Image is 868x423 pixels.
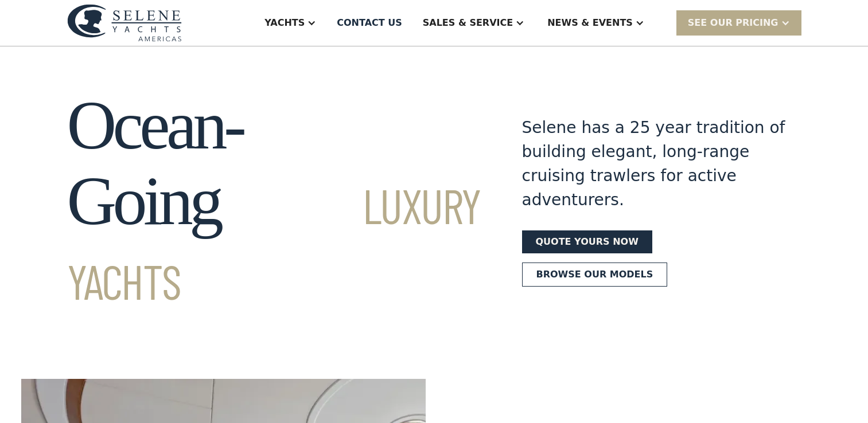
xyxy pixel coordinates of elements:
div: Selene has a 25 year tradition of building elegant, long-range cruising trawlers for active adven... [522,116,786,212]
div: SEE Our Pricing [688,16,779,30]
a: Quote yours now [522,230,652,253]
div: Yachts [264,16,305,30]
a: Browse our models [522,263,668,287]
h1: Ocean-Going [67,88,481,315]
div: SEE Our Pricing [676,10,801,35]
span: Luxury Yachts [67,176,481,310]
img: logo [67,4,182,41]
div: Contact US [337,16,402,30]
div: News & EVENTS [547,16,633,30]
div: Sales & Service [423,16,513,30]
